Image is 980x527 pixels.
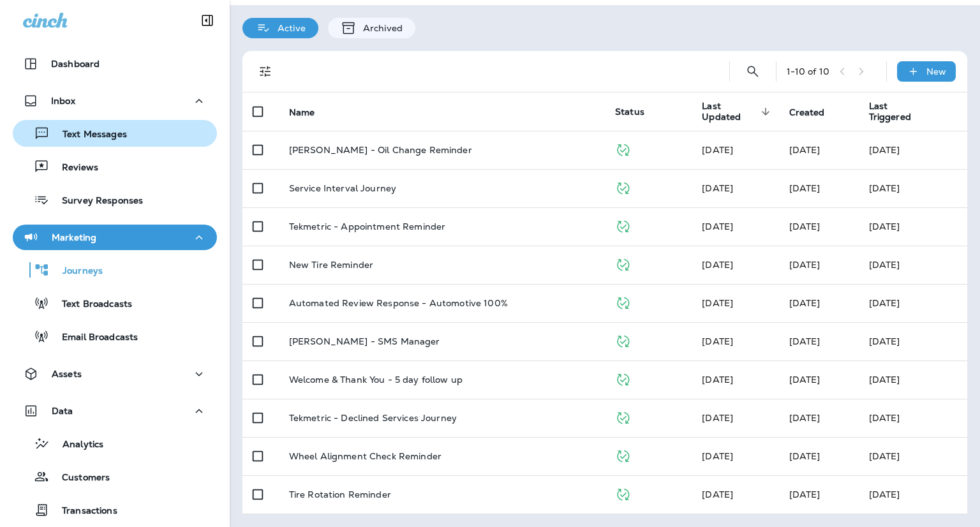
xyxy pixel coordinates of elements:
span: Published [615,373,631,384]
p: Reviews [49,162,98,174]
span: Published [615,449,631,461]
td: [DATE] [859,284,967,322]
span: Status [615,106,644,117]
span: Zachary Nottke [789,412,820,424]
p: New [926,66,946,77]
td: [DATE] [859,322,967,360]
button: Collapse Sidebar [189,8,225,33]
button: Survey Responses [13,186,217,213]
p: Email Broadcasts [49,332,138,344]
span: Zachary Nottke [789,336,820,347]
td: [DATE] [859,169,967,207]
p: Tire Rotation Reminder [289,489,391,500]
button: Analytics [13,430,217,457]
p: Dashboard [51,59,100,69]
p: Text Broadcasts [49,299,132,311]
button: Transactions [13,496,217,523]
p: New Tire Reminder [289,260,373,270]
span: Published [615,219,631,231]
span: Zachary Nottke [789,374,820,385]
p: Analytics [50,439,103,451]
span: Zachary Nottke [702,182,733,194]
button: Journeys [13,256,217,283]
p: Archived [357,23,403,33]
td: [DATE] [859,360,967,399]
span: Published [615,143,631,154]
span: Zachary Nottke [789,182,820,194]
p: Customers [49,472,110,484]
span: Zachary Nottke [702,336,733,347]
span: Zachary Nottke [789,221,820,232]
p: [PERSON_NAME] - SMS Manager [289,336,440,346]
button: Assets [13,361,217,387]
span: Last Triggered [869,101,911,122]
button: Inbox [13,88,217,114]
span: Zachary Nottke [789,489,820,500]
span: Zachary Nottke [789,450,820,462]
button: Search Journeys [740,59,766,84]
span: Zachary Nottke [702,450,733,462]
span: Developer Integrations [702,374,733,385]
span: Published [615,334,631,346]
p: Assets [52,369,82,379]
button: Email Broadcasts [13,323,217,350]
p: Active [271,23,306,33]
td: [DATE] [859,131,967,169]
span: Published [615,411,631,422]
p: Data [52,406,73,416]
button: Text Messages [13,120,217,147]
p: Survey Responses [49,195,143,207]
p: Automated Review Response - Automotive 100% [289,298,508,308]
p: Journeys [50,265,103,278]
span: Zachary Nottke [789,297,820,309]
p: Transactions [49,505,117,517]
p: Service Interval Journey [289,183,396,193]
span: Name [289,107,332,118]
span: Created [789,107,842,118]
button: Text Broadcasts [13,290,217,316]
td: [DATE] [859,246,967,284]
p: Tekmetric - Appointment Reminder [289,221,445,232]
p: Wheel Alignment Check Reminder [289,451,442,461]
span: Zachary Nottke [702,144,733,156]
span: Published [615,258,631,269]
td: [DATE] [859,399,967,437]
div: 1 - 10 of 10 [787,66,829,77]
span: Last Updated [702,101,773,122]
span: Zachary Nottke [702,489,733,500]
p: Text Messages [50,129,127,141]
span: Zachary Nottke [702,297,733,309]
p: Welcome & Thank You - 5 day follow up [289,375,463,385]
span: Zachary Nottke [702,412,733,424]
p: Tekmetric - Declined Services Journey [289,413,457,423]
button: Reviews [13,153,217,180]
td: [DATE] [859,475,967,514]
span: Zachary Nottke [789,144,820,156]
td: [DATE] [859,207,967,246]
span: Name [289,107,315,118]
span: Published [615,487,631,499]
button: Dashboard [13,51,217,77]
button: Customers [13,463,217,490]
button: Data [13,398,217,424]
span: Zachary Nottke [702,221,733,232]
span: Zachary Nottke [702,259,733,271]
span: Zachary Nottke [789,259,820,271]
button: Marketing [13,225,217,250]
p: Marketing [52,232,96,242]
td: [DATE] [859,437,967,475]
span: Published [615,296,631,308]
span: Last Updated [702,101,757,122]
p: [PERSON_NAME] - Oil Change Reminder [289,145,472,155]
span: Created [789,107,825,118]
span: Published [615,181,631,193]
span: Last Triggered [869,101,928,122]
button: Filters [253,59,278,84]
p: Inbox [51,96,75,106]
